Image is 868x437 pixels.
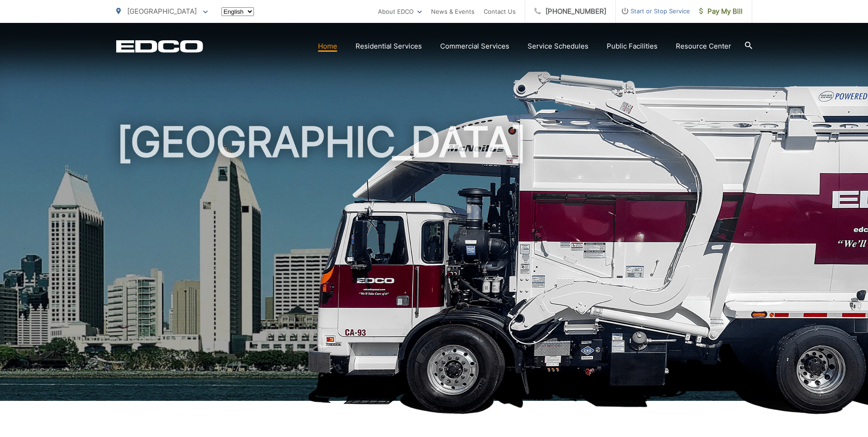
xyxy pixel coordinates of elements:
[116,119,752,409] h1: [GEOGRAPHIC_DATA]
[607,41,658,52] a: Public Facilities
[318,41,337,52] a: Home
[431,6,474,17] a: News & Events
[127,7,197,16] span: [GEOGRAPHIC_DATA]
[699,6,743,17] span: Pay My Bill
[528,41,588,52] a: Service Schedules
[378,6,422,17] a: About EDCO
[116,40,203,53] a: EDCD logo. Return to the homepage.
[356,41,422,52] a: Residential Services
[484,6,516,17] a: Contact Us
[221,7,254,16] select: Select a language
[440,41,509,52] a: Commercial Services
[676,41,731,52] a: Resource Center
